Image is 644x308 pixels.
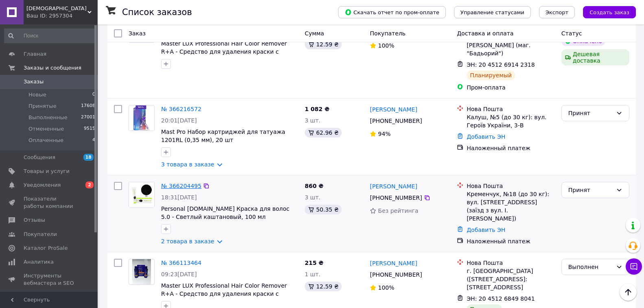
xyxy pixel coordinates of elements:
a: № 366216572 [161,106,201,112]
div: 12.59 ₴ [305,282,342,291]
div: Принят [568,186,613,194]
span: Выполненные [28,114,68,121]
div: [PHONE_NUMBER] [368,269,424,280]
span: Без рейтинга [378,208,418,214]
span: Управление статусами [461,9,524,15]
a: Personal [DOMAIN_NAME] Краска для волос 5.0 - Светлый каштановый, 100 мл [161,205,290,220]
span: Товары и услуги [24,168,70,175]
button: Чат с покупателем [626,258,642,275]
div: Наложенный платеж [467,144,555,152]
span: Заказы и сообщения [24,64,81,72]
span: 0 [92,91,95,98]
span: 3 шт. [305,117,321,124]
span: 18:31[DATE] [161,194,197,201]
a: Master LUX Professional Hair Color Remover R+A - Средство для удаления краски с волос, 200 мл [161,282,287,305]
div: Калуш, №5 (до 30 кг): вул. Героїв України, 3-В [467,113,555,129]
a: [PERSON_NAME] [370,259,417,267]
span: Уведомления [24,181,61,189]
div: 62.96 ₴ [305,128,342,138]
span: Харизма [26,5,87,12]
span: 2 [85,181,94,188]
span: Заказы [24,78,44,85]
span: 100% [378,42,394,49]
span: ЭН: 20 4512 6849 8041 [467,295,535,302]
div: Ваш ID: 2957304 [26,12,98,20]
input: Поиск [4,28,96,43]
span: 94% [378,131,391,137]
span: Статус [561,30,582,37]
span: 1 082 ₴ [305,106,330,112]
a: 3 товара в заказе [161,161,214,168]
span: 17608 [81,103,95,110]
span: Принятые [28,103,57,110]
div: Дешевая доставка [561,49,629,66]
span: Создать заказ [589,9,629,15]
button: Экспорт [539,6,575,18]
div: Выполнен [568,262,613,271]
span: 4 [92,137,95,144]
span: 09:23[DATE] [161,271,197,277]
a: Mast Pro Набор картриджей для татуажа 1201RL (0,35 мм), 20 шт [161,129,285,143]
span: Покупатели [24,231,57,238]
span: Сумма [305,30,324,37]
span: 27001 [81,114,95,121]
span: Новые [28,91,46,98]
div: Нова Пошта [467,105,555,113]
button: Управление статусами [454,6,531,18]
a: [PERSON_NAME] [370,105,417,114]
div: Кременчук, №18 (до 30 кг): вул. [STREET_ADDRESS] (заїзд з вул. І. [PERSON_NAME]) [467,190,555,223]
div: Нова Пошта [467,259,555,267]
h1: Список заказов [122,7,192,17]
span: Показатели работы компании [24,195,75,210]
div: Пром-оплата [467,83,555,92]
span: 1 шт. [305,271,321,277]
a: Фото товару [129,182,155,208]
span: ЭН: 20 4512 6914 2318 [467,61,535,68]
div: [PHONE_NUMBER] [368,115,424,127]
span: 860 ₴ [305,183,323,189]
a: Добавить ЭН [467,133,505,140]
span: Каталог ProSale [24,245,68,252]
span: 18 [83,154,94,161]
img: Фото товару [129,182,154,208]
span: Доставка и оплата [457,30,513,37]
div: Принят [568,109,613,118]
span: Инструменты вебмастера и SEO [24,272,75,287]
img: Фото товару [130,105,153,131]
button: Создать заказ [583,6,636,18]
img: Фото товару [132,259,151,284]
div: Планируемый [467,70,515,80]
a: [PERSON_NAME] [370,182,417,190]
span: Отзывы [24,216,45,224]
div: 50.35 ₴ [305,205,342,214]
div: [PHONE_NUMBER] [368,192,424,203]
span: Аналитика [24,258,54,266]
a: № 366204495 [161,183,201,189]
div: Наложенный платеж [467,237,555,245]
span: 20:01[DATE] [161,117,197,124]
a: Фото товару [129,105,155,131]
div: Нова Пошта [467,182,555,190]
a: Создать заказ [575,9,636,15]
a: Добавить ЭН [467,227,505,233]
div: 12.59 ₴ [305,39,342,49]
a: Master LUX Professional Hair Color Remover R+A - Средство для удаления краски с волос, 200 мл [161,40,287,63]
a: № 366113464 [161,260,201,266]
span: Экспорт [546,9,568,15]
a: Фото товару [129,259,155,285]
button: Скачать отчет по пром-оплате [338,6,446,18]
a: 2 товара в заказе [161,238,214,245]
div: г. [GEOGRAPHIC_DATA] ([STREET_ADDRESS]: [STREET_ADDRESS] [467,267,555,291]
span: Оплаченные [28,137,63,144]
span: 3 шт. [305,194,321,201]
span: 9515 [84,125,95,133]
span: 215 ₴ [305,260,323,266]
button: Наверх [620,284,637,301]
span: Заказ [129,30,146,37]
span: Покупатель [370,30,406,37]
span: 100% [378,284,394,291]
